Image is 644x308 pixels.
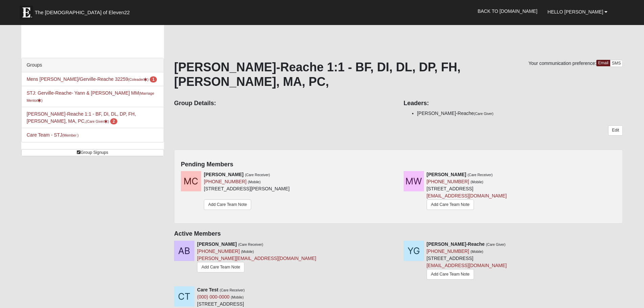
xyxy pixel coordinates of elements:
small: (Care Receiver) [468,173,493,177]
h4: Leaders: [404,100,623,107]
small: (Mobile) [471,180,483,184]
small: (Mobile) [231,295,244,299]
a: [EMAIL_ADDRESS][DOMAIN_NAME] [427,263,507,268]
a: The [DEMOGRAPHIC_DATA] of Eleven22 [16,2,151,19]
small: (Care Giver) [486,242,506,246]
a: SMS [610,60,623,67]
div: [STREET_ADDRESS] [427,171,507,212]
li: [PERSON_NAME]-Reache [417,110,623,117]
a: Mens [PERSON_NAME]/Gerville-Reache 32259(Coleader) 1 [27,76,157,82]
span: number of pending members [150,76,157,82]
a: Add Care Team Note [197,262,244,273]
span: number of pending members [110,118,117,124]
small: (Care Giver ) [86,119,109,123]
small: (Care Receiver) [238,242,263,246]
h4: Group Details: [174,100,393,107]
small: (Mobile) [471,250,483,254]
a: [PERSON_NAME][EMAIL_ADDRESS][DOMAIN_NAME] [197,256,316,261]
a: Care Team - STJ(Member ) [27,132,79,138]
small: (Coleader ) [128,77,149,81]
strong: [PERSON_NAME]-Reache [427,241,485,247]
a: (000) 000-0000 [197,294,230,300]
a: [PHONE_NUMBER] [204,179,246,184]
h4: Pending Members [181,161,616,168]
a: Back to [DOMAIN_NAME] [473,3,543,20]
small: (Care Receiver) [245,173,270,177]
span: The [DEMOGRAPHIC_DATA] of Eleven22 [35,9,130,16]
strong: Care Test [197,287,218,292]
a: Group Signups [21,149,164,156]
span: Hello [PERSON_NAME] [548,9,603,15]
a: [PERSON_NAME]-Reache 1:1 - BF, DI, DL, DP, FH, [PERSON_NAME], MA, PC,(Care Giver) 2 [27,111,136,124]
a: Add Care Team Note [427,269,474,280]
strong: [PERSON_NAME] [427,172,466,177]
strong: [PERSON_NAME] [197,241,237,247]
div: [STREET_ADDRESS][PERSON_NAME] [204,171,290,212]
small: (Member ) [62,133,78,137]
a: Edit [608,125,623,135]
a: STJ: Gerville-Reache- Yann & [PERSON_NAME] MM(Marriage Mentor) [27,90,154,103]
h1: [PERSON_NAME]-Reache 1:1 - BF, DI, DL, DP, FH, [PERSON_NAME], MA, PC, [174,60,623,89]
img: Eleven22 logo [20,6,33,19]
a: [PHONE_NUMBER] [427,248,469,254]
small: (Care Giver) [474,112,494,116]
a: Hello [PERSON_NAME] [543,3,613,20]
div: [STREET_ADDRESS] [427,241,507,281]
div: Groups [22,58,164,72]
a: Add Care Team Note [204,199,251,210]
strong: [PERSON_NAME] [204,172,243,177]
small: (Mobile) [241,250,254,254]
a: Add Care Team Note [427,199,474,210]
small: (Care Receiver) [220,288,245,292]
h4: Active Members [174,230,623,238]
a: Email [596,60,610,66]
a: [EMAIL_ADDRESS][DOMAIN_NAME] [427,193,507,198]
span: Your communication preference: [528,61,596,66]
small: (Mobile) [248,180,261,184]
a: [PHONE_NUMBER] [197,248,240,254]
a: [PHONE_NUMBER] [427,179,469,184]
